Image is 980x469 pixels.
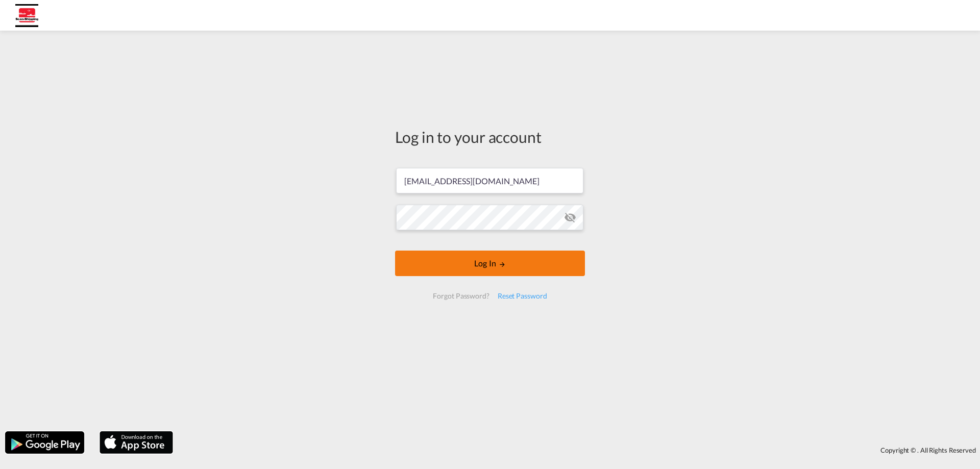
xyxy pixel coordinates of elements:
div: Copyright © . All Rights Reserved [178,441,980,459]
div: Reset Password [494,287,551,305]
button: LOGIN [395,251,585,276]
md-icon: icon-eye-off [564,211,576,224]
div: Log in to your account [395,126,585,147]
input: Enter email/phone number [396,168,583,193]
img: 14889e00a94e11eea43deb41f6cedd1b.jpg [15,4,38,27]
img: google.png [4,430,85,455]
img: apple.png [99,430,174,455]
div: Forgot Password? [429,287,493,305]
